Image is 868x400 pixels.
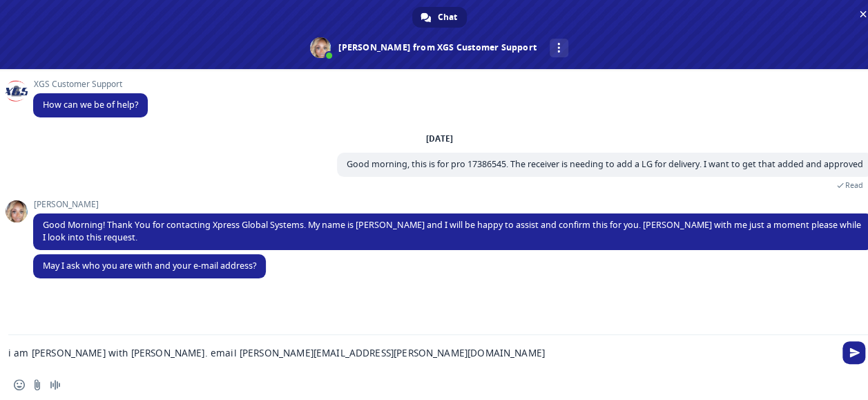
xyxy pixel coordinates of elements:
span: Send [842,341,865,364]
span: Chat [438,7,457,28]
span: Good morning, this is for pro 17386545. The receiver is needing to add a LG for delivery. I want ... [347,158,863,170]
span: Send a file [32,379,43,390]
span: Audio message [50,379,61,390]
span: Insert an emoji [14,379,25,390]
span: XGS Customer Support [33,79,148,89]
span: How can we be of help? [43,99,138,111]
span: Read [845,180,863,190]
textarea: Compose your message... [8,335,837,370]
a: Chat [412,7,467,28]
div: [DATE] [426,135,453,143]
span: Good Morning! Thank You for contacting Xpress Global Systems. My name is [PERSON_NAME] and I will... [43,219,861,243]
span: May I ask who you are with and your e-mail address? [43,260,256,272]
